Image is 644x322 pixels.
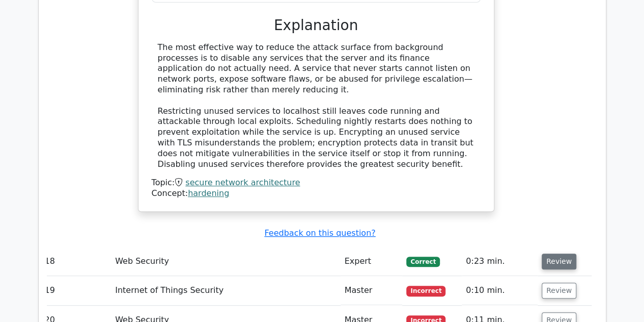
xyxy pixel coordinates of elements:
[462,276,538,305] td: 0:10 min.
[185,178,300,187] a: secure network architecture
[111,276,340,305] td: Internet of Things Security
[152,188,481,199] div: Concept:
[406,286,445,296] span: Incorrect
[542,254,576,269] button: Review
[41,247,111,276] td: 18
[152,178,481,188] div: Topic:
[542,283,576,299] button: Review
[264,228,375,238] a: Feedback on this question?
[462,247,538,276] td: 0:23 min.
[341,247,403,276] td: Expert
[41,276,111,305] td: 19
[406,257,439,267] span: Correct
[158,17,474,34] h3: Explanation
[341,276,403,305] td: Master
[158,42,474,170] div: The most effective way to reduce the attack surface from background processes is to disable any s...
[188,188,229,198] a: hardening
[111,247,340,276] td: Web Security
